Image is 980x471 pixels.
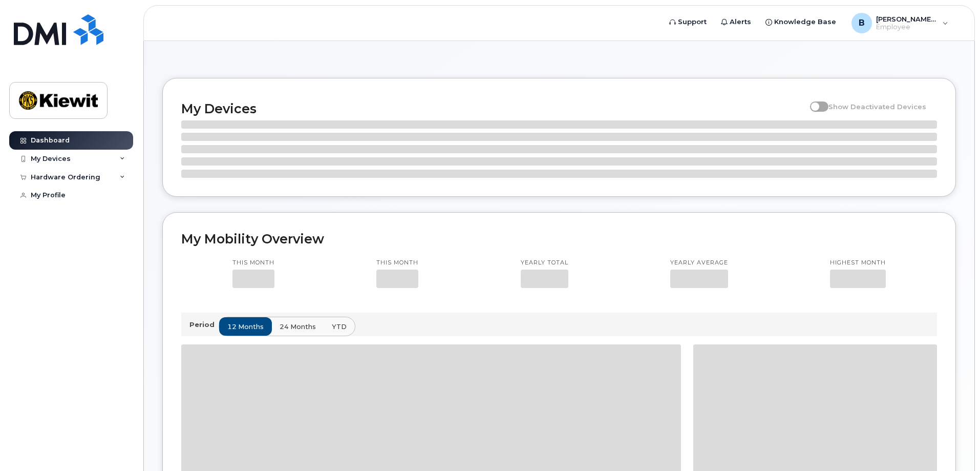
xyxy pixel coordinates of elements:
[189,320,219,330] p: Period
[332,322,347,332] span: YTD
[521,259,568,267] p: Yearly total
[828,103,926,111] span: Show Deactivated Devices
[181,231,937,247] h2: My Mobility Overview
[232,259,274,267] p: This month
[280,322,316,332] span: 24 months
[376,259,418,267] p: This month
[810,97,818,105] input: Show Deactivated Devices
[181,101,805,116] h2: My Devices
[670,259,728,267] p: Yearly average
[830,259,886,267] p: Highest month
